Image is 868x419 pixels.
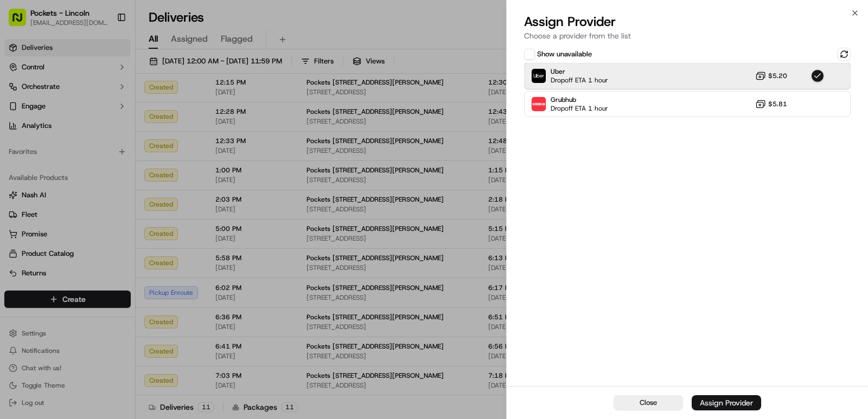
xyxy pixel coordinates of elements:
[755,70,787,81] button: $5.20
[551,104,608,113] span: Dropoff ETA 1 hour
[28,70,195,81] input: Got a question? Start typing here...
[184,107,197,120] button: Start new chat
[532,69,546,83] img: Uber
[22,169,30,177] img: 1736555255976-a54dd68f-1ca7-489b-9aae-adbdc363a1c4
[551,67,608,76] span: Uber
[92,168,95,177] span: •
[11,11,33,33] img: Nash
[768,100,787,108] span: $5.81
[49,104,178,114] div: Start new chat
[22,213,83,224] span: Knowledge Base
[87,209,178,228] a: 💻API Documentation
[551,95,608,104] span: Grubhub
[700,397,753,408] div: Assign Provider
[524,13,851,30] h2: Assign Provider
[537,49,592,59] label: Show unavailable
[551,76,608,85] span: Dropoff ETA 1 hour
[11,104,30,123] img: 1736555255976-a54dd68f-1ca7-489b-9aae-adbdc363a1c4
[76,239,131,248] a: Powered byPylon
[7,209,87,228] a: 📗Knowledge Base
[168,139,197,152] button: See all
[755,99,787,109] button: $5.81
[98,168,119,177] span: Apr 30
[614,395,683,410] button: Close
[103,213,174,224] span: API Documentation
[532,97,546,111] img: Grubhub
[11,141,73,150] div: Past conversations
[524,30,851,41] p: Choose a provider from the list
[11,214,20,223] div: 📗
[692,395,761,410] button: Assign Provider
[768,72,787,80] span: $5.20
[108,240,131,248] span: Pylon
[34,168,90,177] span: Klarizel Pensader
[11,43,197,61] p: Welcome 👋
[49,114,149,123] div: We're available if you need us!
[11,158,28,175] img: Klarizel Pensader
[640,398,657,408] span: Close
[92,214,100,223] div: 💻
[23,104,42,123] img: 1724597045416-56b7ee45-8013-43a0-a6f9-03cb97ddad50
